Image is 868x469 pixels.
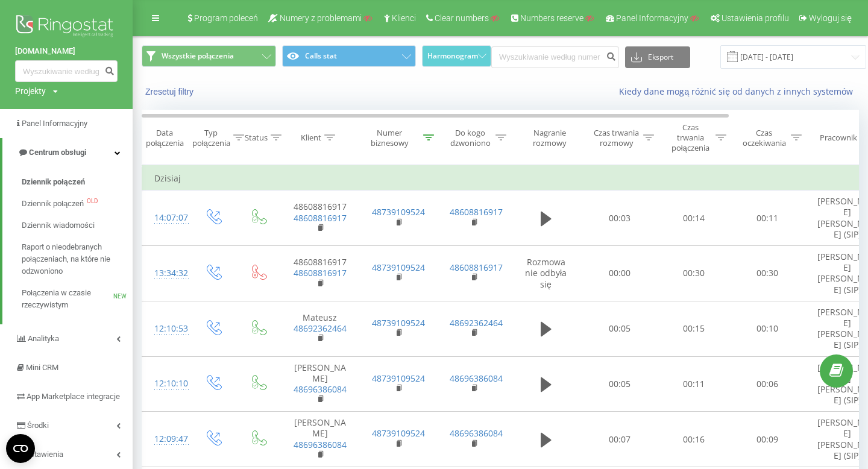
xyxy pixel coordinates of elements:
[372,206,425,218] a: 48739109524
[25,450,63,459] span: Ustawienia
[27,421,49,430] span: Środki
[450,206,503,218] a: 48608816917
[294,323,347,334] a: 48692362464
[6,434,35,463] button: Open CMP widget
[282,45,417,67] button: Calls stat
[154,317,178,341] div: 12:10:53
[616,13,688,23] span: Panel Informacyjny
[582,246,658,301] td: 00:00
[730,356,805,412] td: 00:06
[154,372,178,395] div: 12:10:10
[22,219,95,231] span: Dziennik wiadomości
[154,427,178,451] div: 12:09:47
[422,45,491,67] button: Harmonogram
[142,86,200,97] button: Zresetuj filtry
[619,86,859,97] a: Kiedy dane mogą różnić się od danych z innych systemów
[372,262,425,273] a: 48739109524
[730,246,805,301] td: 00:30
[142,45,276,67] button: Wszystkie połączenia
[658,190,730,246] td: 00:14
[154,206,178,230] div: 14:07:07
[450,262,503,273] a: 48608816917
[142,128,187,148] div: Data połączenia
[22,282,133,316] a: Połączenia w czasie rzeczywistymNEW
[22,287,113,311] span: Połączenia w czasie rzeczywistym
[372,317,425,329] a: 48739109524
[730,301,805,356] td: 00:10
[448,128,492,148] div: Do kogo dzwoniono
[22,241,127,277] span: Raport o nieodebranych połączeniach, na które nie odzwoniono
[22,176,85,188] span: Dziennik połączeń
[2,138,133,167] a: Centrum obsługi
[668,122,712,153] div: Czas trwania połączenia
[525,256,567,289] span: Rozmowa nie odbyła się
[281,246,359,301] td: 48608816917
[582,301,658,356] td: 00:05
[22,215,133,236] a: Dziennik wiadomości
[372,373,425,384] a: 48739109524
[435,13,489,23] span: Clear numbers
[22,198,84,210] span: Dziennik połączeń
[658,412,730,467] td: 00:16
[294,383,347,395] a: 48696386084
[280,13,362,23] span: Numery z problemami
[15,12,118,42] img: Ringostat logo
[26,363,58,372] span: Mini CRM
[162,51,234,61] span: Wszystkie połączenia
[359,128,421,148] div: Numer biznesowy
[294,212,347,224] a: 48608816917
[658,246,730,301] td: 00:30
[450,317,503,329] a: 48692362464
[809,13,852,23] span: Wyloguj się
[658,301,730,356] td: 00:15
[281,301,359,356] td: Mateusz
[740,128,788,148] div: Czas oczekiwania
[22,119,87,128] span: Panel Informacyjny
[281,356,359,412] td: [PERSON_NAME]
[22,236,133,282] a: Raport o nieodebranych połączeniach, na które nie odzwoniono
[294,439,347,450] a: 48696386084
[281,190,359,246] td: 48608816917
[625,46,690,68] button: Eksport
[450,427,503,439] a: 48696386084
[722,13,789,23] span: Ustawienia profilu
[294,267,347,279] a: 48608816917
[582,412,658,467] td: 00:07
[582,356,658,412] td: 00:05
[520,13,583,23] span: Numbers reserve
[730,412,805,467] td: 00:09
[22,171,133,193] a: Dziennik połączeń
[491,46,619,68] input: Wyszukiwanie według numeru
[658,356,730,412] td: 00:11
[27,392,120,401] span: App Marketplace integracje
[520,128,579,148] div: Nagranie rozmowy
[593,128,640,148] div: Czas trwania rozmowy
[15,60,118,82] input: Wyszukiwanie według numeru
[28,334,59,343] span: Analityka
[820,133,857,143] div: Pracownik
[301,133,321,143] div: Klient
[194,13,258,23] span: Program poleceń
[730,190,805,246] td: 00:11
[427,52,478,60] span: Harmonogram
[582,190,658,246] td: 00:03
[15,45,118,57] a: [DOMAIN_NAME]
[154,262,178,285] div: 13:34:32
[192,128,230,148] div: Typ połączenia
[372,427,425,439] a: 48739109524
[245,133,268,143] div: Status
[281,412,359,467] td: [PERSON_NAME]
[392,13,416,23] span: Klienci
[450,373,503,384] a: 48696386084
[22,193,133,215] a: Dziennik połączeńOLD
[29,148,86,157] span: Centrum obsługi
[15,85,46,97] div: Projekty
